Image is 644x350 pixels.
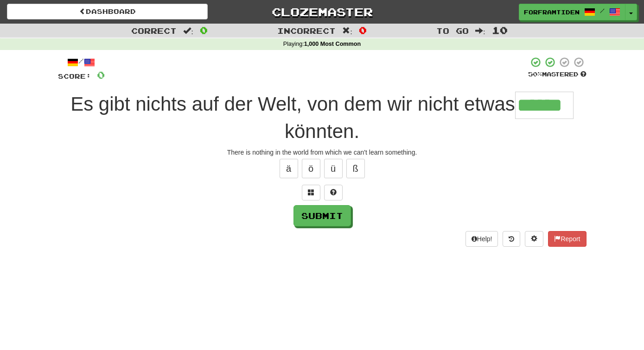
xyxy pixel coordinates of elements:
[436,26,469,35] span: To go
[519,4,625,20] a: forframtiden /
[600,7,605,14] span: /
[342,27,352,35] span: :
[277,26,336,35] span: Incorrect
[222,4,422,20] a: Clozemaster
[359,25,367,36] span: 0
[293,205,351,226] button: Submit
[183,27,193,35] span: :
[524,8,580,16] span: forframtiden
[302,185,320,200] button: Switch sentence to multiple choice alt+p
[200,25,208,36] span: 0
[528,70,542,78] span: 50 %
[280,159,298,178] button: ä
[324,159,343,178] button: ü
[58,56,105,68] div: /
[58,148,587,157] div: There is nothing in the world from which we can't learn something.
[503,231,520,247] button: Round history (alt+y)
[97,69,105,81] span: 0
[70,93,515,115] span: Es gibt nichts auf der Welt, von dem wir nicht etwas
[7,4,208,19] a: Dashboard
[302,159,320,178] button: ö
[475,27,485,35] span: :
[285,120,359,142] span: könnten.
[465,231,498,247] button: Help!
[324,185,343,200] button: Single letter hint - you only get 1 per sentence and score half the points! alt+h
[346,159,365,178] button: ß
[528,70,587,79] div: Mastered
[304,41,361,47] strong: 1,000 Most Common
[492,25,508,36] span: 10
[131,26,177,35] span: Correct
[548,231,586,247] button: Report
[58,72,91,80] span: Score:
